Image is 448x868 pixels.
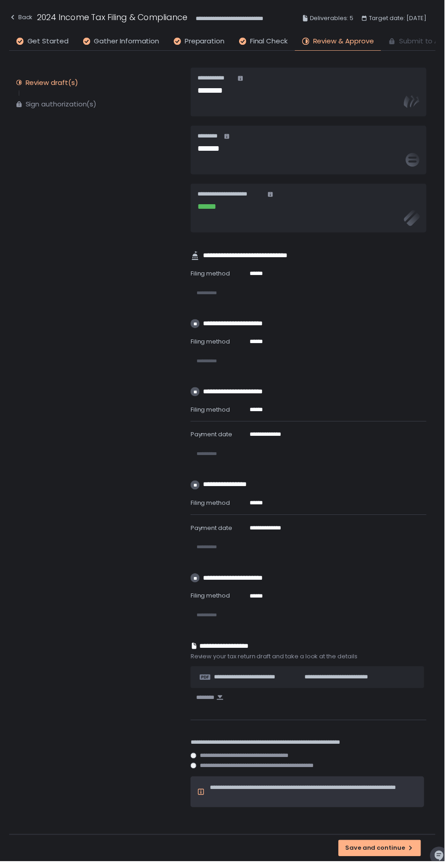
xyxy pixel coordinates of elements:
div: Sign authorization(s) [26,101,97,110]
span: Deliverables: 5 [312,13,356,24]
span: Gather Information [95,37,160,47]
span: Get Started [27,37,69,47]
button: Back [9,11,33,26]
span: Target date: [DATE] [372,13,430,24]
span: Review & Approve [315,37,377,47]
div: Review draft(s) [26,79,79,88]
h1: 2024 Income Tax Filing & Compliance [37,11,189,23]
span: Filing method [192,596,232,605]
span: Payment date [192,528,234,536]
span: Filing method [192,340,232,349]
span: Filing method [192,503,232,511]
span: Preparation [186,37,226,47]
div: Save and continue [348,851,417,859]
span: Final Check [252,37,290,47]
div: Back [9,12,33,23]
span: Filing method [192,271,232,280]
span: Payment date [192,434,234,442]
button: Save and continue [341,847,424,863]
span: Filing method [192,408,232,417]
span: Review your tax return draft and take a look at the details [192,658,430,666]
